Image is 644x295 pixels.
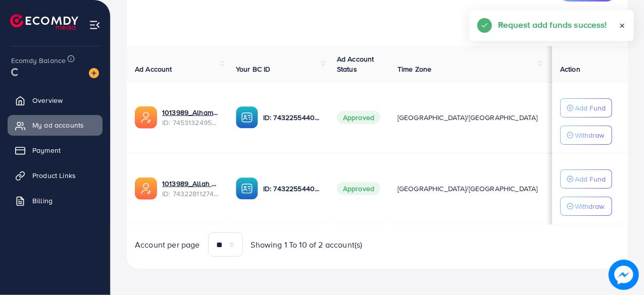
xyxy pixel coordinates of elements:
a: 1013989_Alhamdulillah_1735317642286 [162,107,220,117]
button: Add Fund [560,169,612,189]
span: Showing 1 To 10 of 2 account(s) [251,239,363,251]
img: ic-ads-acc.e4c84228.svg [135,178,157,200]
img: ic-ba-acc.ded83a64.svg [236,106,258,129]
h5: Request add funds success! [498,18,607,31]
img: menu [89,19,101,31]
img: image [609,260,639,290]
span: Action [560,64,580,74]
a: Payment [8,140,103,160]
span: My ad accounts [32,120,84,130]
span: Ecomdy Balance [11,55,66,66]
button: Add Fund [560,98,612,117]
span: [GEOGRAPHIC_DATA]/[GEOGRAPHIC_DATA] [398,184,538,194]
span: Approved [337,111,380,124]
div: <span class='underline'>1013989_Allah Hu Akbar_1730462806681</span></br>7432281127437680641 [162,179,220,199]
p: Withdraw [575,129,604,141]
button: Withdraw [560,126,612,145]
span: Overview [32,95,63,105]
span: Account per page [135,239,200,251]
p: Withdraw [575,200,604,212]
p: Add Fund [575,173,606,185]
span: Approved [337,182,380,195]
div: <span class='underline'>1013989_Alhamdulillah_1735317642286</span></br>7453132495568388113 [162,107,220,128]
span: Payment [32,145,61,155]
img: logo [10,14,78,30]
p: Add Fund [575,102,606,114]
img: ic-ba-acc.ded83a64.svg [236,178,258,200]
span: [GEOGRAPHIC_DATA]/[GEOGRAPHIC_DATA] [398,112,538,123]
a: My ad accounts [8,115,103,135]
a: 1013989_Allah Hu Akbar_1730462806681 [162,179,220,189]
p: ID: 7432255440681041937 [263,183,321,195]
img: ic-ads-acc.e4c84228.svg [135,106,157,129]
a: Product Links [8,165,103,186]
span: Time Zone [398,64,431,74]
button: Withdraw [560,197,612,216]
a: Billing [8,191,103,211]
span: Your BC ID [236,64,271,74]
p: ID: 7432255440681041937 [263,111,321,124]
span: Product Links [32,170,76,181]
span: Ad Account Status [337,54,374,74]
span: Billing [32,196,53,206]
span: ID: 7453132495568388113 [162,117,220,128]
img: image [89,68,99,78]
span: Ad Account [135,64,172,74]
a: Overview [8,90,103,110]
span: ID: 7432281127437680641 [162,189,220,199]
